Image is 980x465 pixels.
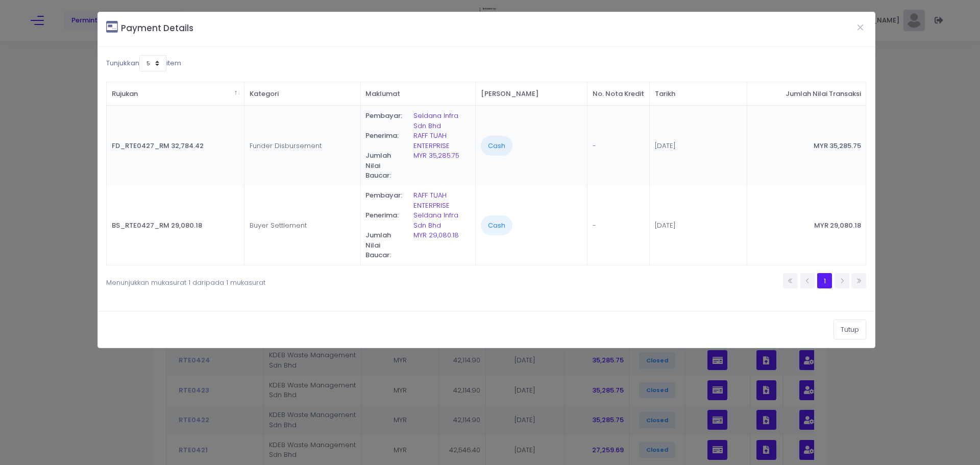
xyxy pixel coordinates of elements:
[408,210,475,230] div: Seldana Infra Sdn Bhd
[360,111,408,131] div: Pembayar:
[408,111,475,131] div: Seldana Infra Sdn Bhd
[244,106,360,185] td: Funder Disbursement
[814,221,861,230] span: MYR 29,080.18
[139,55,166,71] select: Tunjukkanitem
[107,82,245,106] th: Rujukan : activate to sort column descending
[817,273,832,288] a: 1
[360,230,408,260] div: Jumlah Nilai Baucar:
[408,151,475,181] div: MYR 35,285.75
[360,131,408,151] div: Penerima:
[408,131,475,151] div: RAFF TUAH ENTERPRISE
[814,141,861,151] span: MYR 35,285.75
[121,22,193,34] small: Payment Details
[481,215,512,235] span: Cash
[650,82,747,106] th: Tarikh : activate to sort column ascending
[360,190,408,210] div: Pembayar:
[361,82,476,106] th: Maklumat : activate to sort column ascending
[650,106,747,185] td: [DATE]
[112,141,204,151] span: FD_RTE0427_RM 32,784.42
[244,185,360,265] td: Buyer Settlement
[476,82,587,106] th: Cara Pembayaran : activate to sort column ascending
[834,320,866,339] button: Tutup
[587,106,650,185] td: -
[587,82,650,106] th: No. Nota Kredit : activate to sort column ascending
[244,82,360,106] th: Kategori : activate to sort column ascending
[481,136,512,155] span: Cash
[747,82,866,106] th: Jumlah Nilai Transaksi : activate to sort column ascending
[112,221,202,230] span: BS_RTE0427_RM 29,080.18
[106,55,181,71] label: Tunjukkan item
[650,185,747,265] td: [DATE]
[360,210,408,230] div: Penerima:
[408,230,475,260] div: MYR 29,080.18
[848,14,873,40] button: Close
[408,190,475,210] div: RAFF TUAH ENTERPRISE
[360,151,408,181] div: Jumlah Nilai Baucar:
[106,272,417,288] div: Menunjukkan mukasurat 1 daripada 1 mukasurat
[587,185,650,265] td: -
